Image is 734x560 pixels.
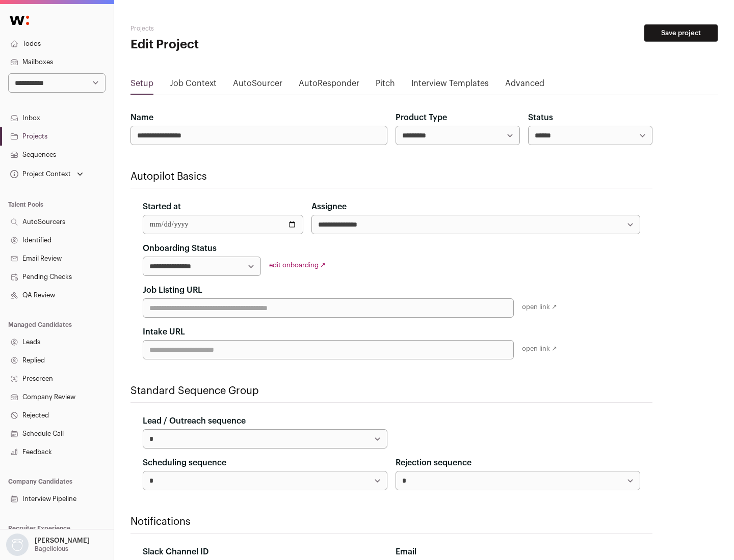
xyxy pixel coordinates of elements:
[130,111,153,124] label: Name
[143,457,226,469] label: Scheduling sequence
[396,457,471,469] label: Rejection sequence
[644,24,718,42] button: Save project
[130,515,652,529] h2: Notifications
[143,284,202,296] label: Job Listing URL
[130,37,326,53] h1: Edit Project
[505,77,544,94] a: Advanced
[130,384,652,398] h2: Standard Sequence Group
[233,77,282,94] a: AutoSourcer
[6,534,29,556] img: nopic.png
[411,77,489,94] a: Interview Templates
[269,262,326,268] a: edit onboarding ↗
[143,242,217,255] label: Onboarding Status
[4,534,92,556] button: Open dropdown
[130,170,652,184] h2: Autopilot Basics
[299,77,359,94] a: AutoResponder
[396,111,447,124] label: Product Type
[8,170,71,178] div: Project Context
[130,24,326,33] h2: Projects
[528,111,553,124] label: Status
[130,77,153,94] a: Setup
[170,77,217,94] a: Job Context
[143,326,185,338] label: Intake URL
[4,10,35,31] img: Wellfound
[35,545,68,553] p: Bagelicious
[396,546,640,558] div: Email
[143,546,208,558] label: Slack Channel ID
[143,415,246,427] label: Lead / Outreach sequence
[35,537,90,545] p: [PERSON_NAME]
[311,201,347,213] label: Assignee
[8,167,85,181] button: Open dropdown
[143,201,181,213] label: Started at
[376,77,395,94] a: Pitch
